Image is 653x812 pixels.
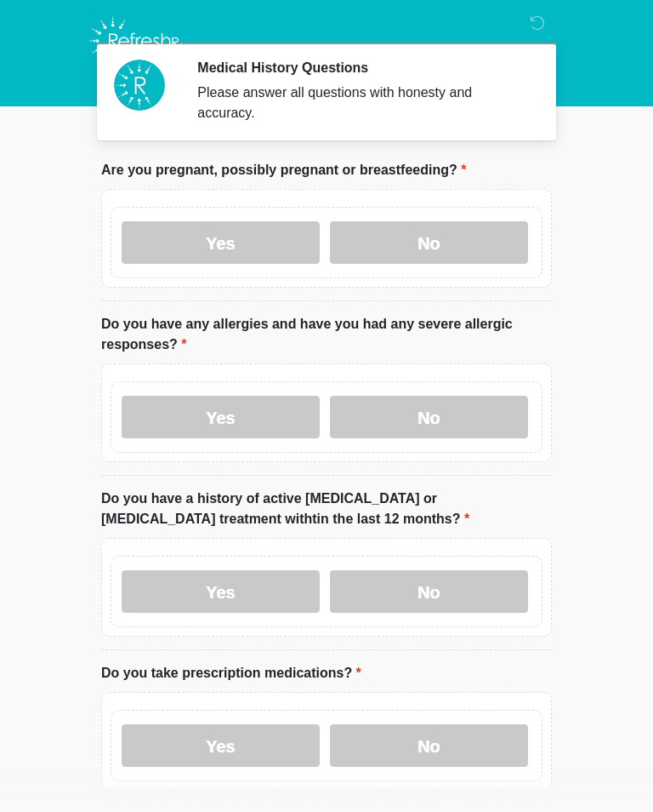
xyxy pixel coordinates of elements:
label: Do you have any allergies and have you had any severe allergic responses? [101,314,552,355]
label: Yes [122,570,320,613]
img: Refresh RX Logo [84,13,187,69]
label: Do you have a history of active [MEDICAL_DATA] or [MEDICAL_DATA] treatment withtin the last 12 mo... [101,489,552,529]
label: Are you pregnant, possibly pregnant or breastfeeding? [101,160,466,180]
div: Please answer all questions with honesty and accuracy. [197,83,526,123]
img: Agent Avatar [114,60,165,111]
label: No [330,396,528,438]
label: No [330,570,528,613]
label: Yes [122,221,320,264]
label: Yes [122,396,320,438]
label: Yes [122,724,320,767]
label: No [330,724,528,767]
label: Do you take prescription medications? [101,663,361,683]
label: No [330,221,528,264]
